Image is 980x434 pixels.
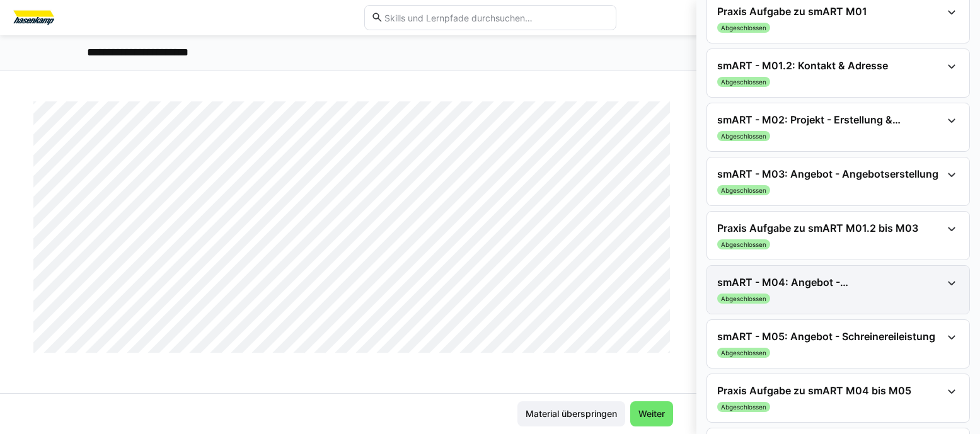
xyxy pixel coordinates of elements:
span: Abgeschlossen [717,402,770,412]
span: Abgeschlossen [717,348,770,358]
h4: smART - M01.2: Kontakt & Adresse [717,59,942,72]
span: Abgeschlossen [717,23,770,33]
button: Material überspringen [517,401,625,426]
h4: Praxis Aufgabe zu smART M01.2 bis M03 [717,222,942,234]
span: Abgeschlossen [717,131,770,141]
h4: smART - M02: Projekt - Erstellung & Verwaltung [717,113,942,126]
button: Weiter [630,401,673,426]
span: Abgeschlossen [717,294,770,304]
span: Weiter [637,408,667,420]
span: Abgeschlossen [717,185,770,195]
span: Material überspringen [524,408,619,420]
h4: Praxis Aufgabe zu smART M04 bis M05 [717,384,942,397]
h4: smART - M05: Angebot - Schreinereileistung [717,330,942,343]
h4: smART - M04: Angebot - Dispositionsleistung [717,276,942,288]
h4: smART - M03: Angebot - Angebotserstellung [717,168,942,180]
h4: Praxis Aufgabe zu smART M01 [717,5,942,18]
input: Skills und Lernpfade durchsuchen… [383,12,609,23]
span: Abgeschlossen [717,77,770,87]
span: Abgeschlossen [717,239,770,249]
